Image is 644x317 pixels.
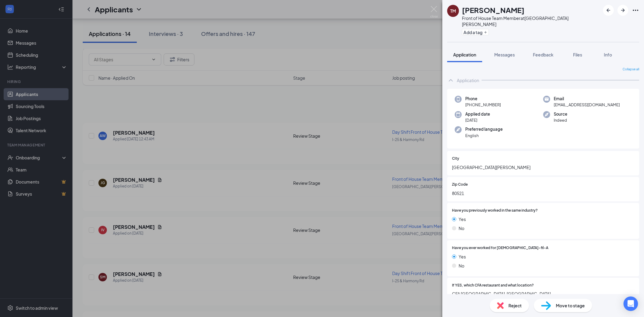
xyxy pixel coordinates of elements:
[452,156,459,162] span: City
[603,5,614,16] button: ArrowLeftNew
[604,52,612,57] span: Info
[484,30,487,34] svg: Plus
[619,7,626,14] svg: ArrowRight
[508,302,522,309] span: Reject
[459,216,466,223] span: Yes
[462,15,600,27] div: Front of House Team Member at [GEOGRAPHIC_DATA][PERSON_NAME]
[452,190,634,197] span: 80521
[556,302,585,309] span: Move to stage
[462,5,524,15] h1: [PERSON_NAME]
[617,5,628,16] button: ArrowRight
[452,283,534,288] span: If YES, which CFA restaurant and what location?
[452,164,634,171] span: [GEOGRAPHIC_DATA][PERSON_NAME]
[554,102,620,108] span: [EMAIL_ADDRESS][DOMAIN_NAME]
[465,111,490,117] span: Applied date
[465,117,490,123] span: [DATE]
[465,102,501,108] span: [PHONE_NUMBER]
[554,111,567,117] span: Source
[623,296,638,311] div: Open Intercom Messenger
[450,8,456,14] div: TM
[453,52,476,57] span: Application
[573,52,582,57] span: Files
[554,96,620,102] span: Email
[465,133,503,139] span: English
[462,29,489,35] button: PlusAdd a tag
[605,7,612,14] svg: ArrowLeftNew
[632,7,639,14] svg: Ellipses
[459,253,466,260] span: Yes
[459,225,464,232] span: No
[452,208,538,213] span: Have you previously worked in the same industry?
[533,52,553,57] span: Feedback
[459,262,464,269] span: No
[452,245,548,251] span: Have you ever worked for [DEMOGRAPHIC_DATA]-fil-A
[465,96,501,102] span: Phone
[452,182,468,187] span: Zip Code
[494,52,515,57] span: Messages
[452,290,634,297] span: CFA [GEOGRAPHIC_DATA], [GEOGRAPHIC_DATA]
[623,67,639,72] span: Collapse all
[457,77,479,83] div: Application
[447,77,454,84] svg: ChevronUp
[554,117,567,123] span: Indeed
[465,126,503,132] span: Preferred language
